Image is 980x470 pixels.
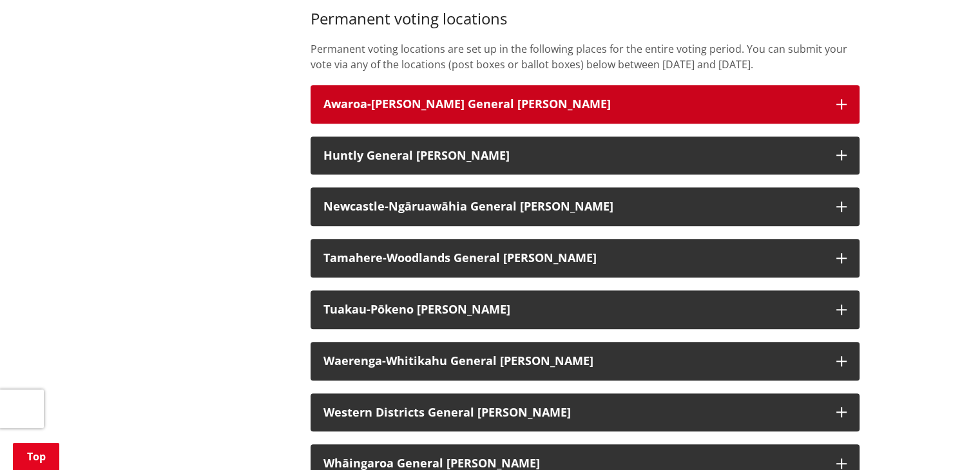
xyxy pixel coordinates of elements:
button: Huntly General [PERSON_NAME] [311,136,860,175]
strong: Newcastle-Ngāruawāhia General [PERSON_NAME] [323,198,613,214]
strong: Western Districts General [PERSON_NAME] [323,404,571,420]
p: Permanent voting locations are set up in the following places for the entire voting period. You c... [311,41,860,72]
h3: Tuakau-Pōkeno [PERSON_NAME] [323,303,823,316]
a: Top [13,443,59,470]
button: Newcastle-Ngāruawāhia General [PERSON_NAME] [311,187,860,226]
button: Tamahere-Woodlands General [PERSON_NAME] [311,239,860,277]
h3: Huntly General [PERSON_NAME] [323,149,823,162]
button: Western Districts General [PERSON_NAME] [311,393,860,432]
strong: Waerenga-Whitikahu General [PERSON_NAME] [323,353,593,368]
button: Awaroa-[PERSON_NAME] General [PERSON_NAME] [311,85,860,124]
h3: Permanent voting locations [311,10,860,28]
iframe: Messenger Launcher [921,416,967,462]
h3: Awaroa-[PERSON_NAME] General [PERSON_NAME] [323,98,823,111]
strong: Tamahere-Woodlands General [PERSON_NAME] [323,250,597,265]
button: Waerenga-Whitikahu General [PERSON_NAME] [311,342,860,381]
button: Tuakau-Pōkeno [PERSON_NAME] [311,290,860,329]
